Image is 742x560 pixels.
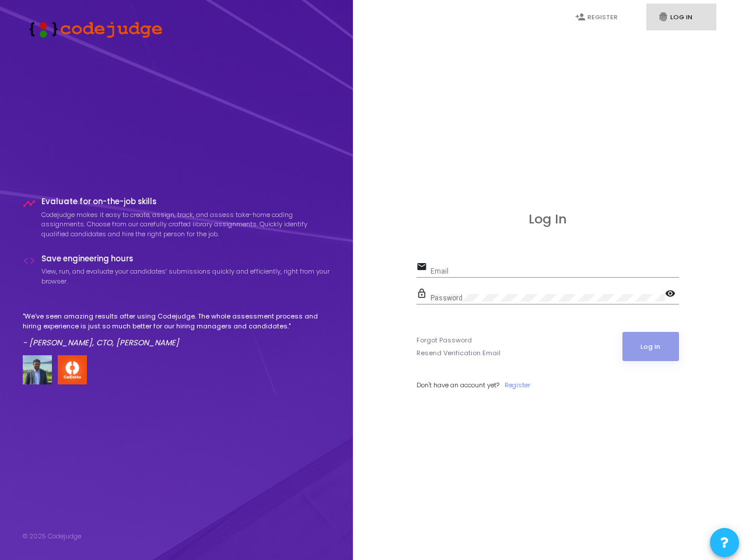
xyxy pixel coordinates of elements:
p: "We've seen amazing results after using Codejudge. The whole assessment process and hiring experi... [23,311,331,331]
h3: Log In [416,212,679,227]
a: fingerprintLog In [646,3,716,31]
p: Codejudge makes it easy to create, assign, track, and assess take-home coding assignments. Choose... [41,210,331,239]
img: user image [23,355,52,384]
i: fingerprint [658,12,668,22]
img: company-logo [58,355,87,384]
i: person_add [575,12,586,22]
a: person_addRegister [563,3,633,31]
button: Log In [622,332,679,361]
i: timeline [23,197,36,210]
a: Resend Verification Email [416,348,501,358]
input: Email [430,267,679,275]
a: Register [505,380,530,390]
p: View, run, and evaluate your candidates’ submissions quickly and efficiently, right from your bro... [41,267,331,286]
h4: Evaluate for on-the-job skills [41,197,331,206]
i: code [23,254,36,267]
span: Don't have an account yet? [416,380,499,390]
mat-icon: visibility [665,288,679,302]
mat-icon: lock_outline [416,288,430,302]
a: Forgot Password [416,335,472,345]
em: - [PERSON_NAME], CTO, [PERSON_NAME] [23,337,179,348]
mat-icon: email [416,261,430,275]
h4: Save engineering hours [41,254,331,264]
div: © 2025 Codejudge [23,531,81,541]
